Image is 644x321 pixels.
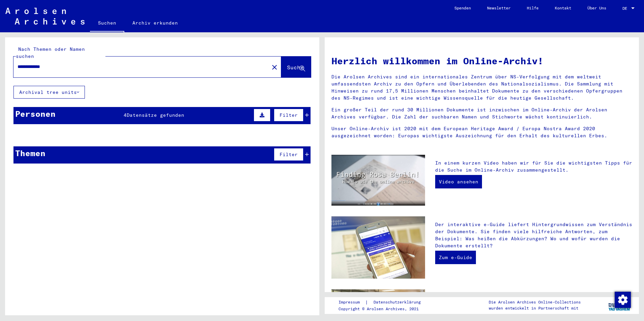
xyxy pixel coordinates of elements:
[489,305,581,311] p: wurden entwickelt in Partnerschaft mit
[331,216,425,279] img: eguide.jpg
[615,292,631,308] img: Zustimmung ändern
[124,15,186,31] a: Archiv erkunden
[287,64,304,71] span: Suche
[16,46,85,59] mat-label: Nach Themen oder Namen suchen
[274,109,303,121] button: Filter
[339,306,429,312] p: Copyright © Arolsen Archives, 2021
[90,15,124,32] a: Suchen
[614,291,631,308] div: Zustimmung ändern
[280,151,298,157] span: Filter
[339,299,429,306] div: |
[331,125,632,139] p: Unser Online-Archiv ist 2020 mit dem European Heritage Award / Europa Nostra Award 2020 ausgezeic...
[268,60,281,74] button: Clear
[270,63,279,71] mat-icon: close
[5,8,85,25] img: Arolsen_neg.svg
[339,299,365,306] a: Impressum
[331,106,632,120] p: Ein großer Teil der rund 30 Millionen Dokumente ist inzwischen im Online-Archiv der Arolsen Archi...
[274,148,303,161] button: Filter
[435,175,482,188] a: Video ansehen
[331,73,632,102] p: Die Arolsen Archives sind ein internationales Zentrum über NS-Verfolgung mit dem weltweit umfasse...
[435,159,632,174] p: In einem kurzen Video haben wir für Sie die wichtigsten Tipps für die Suche im Online-Archiv zusa...
[435,221,632,249] p: Der interaktive e-Guide liefert Hintergrundwissen zum Verständnis der Dokumente. Sie finden viele...
[124,112,127,118] span: 4
[622,6,630,11] span: DE
[13,86,85,99] button: Archival tree units
[15,108,56,120] div: Personen
[435,251,476,264] a: Zum e-Guide
[281,57,311,77] button: Suche
[489,299,581,305] p: Die Arolsen Archives Online-Collections
[368,299,429,306] a: Datenschutzerklärung
[127,112,184,118] span: Datensätze gefunden
[331,54,632,68] h1: Herzlich willkommen im Online-Archiv!
[607,297,632,314] img: yv_logo.png
[280,112,298,118] span: Filter
[331,155,425,206] img: video.jpg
